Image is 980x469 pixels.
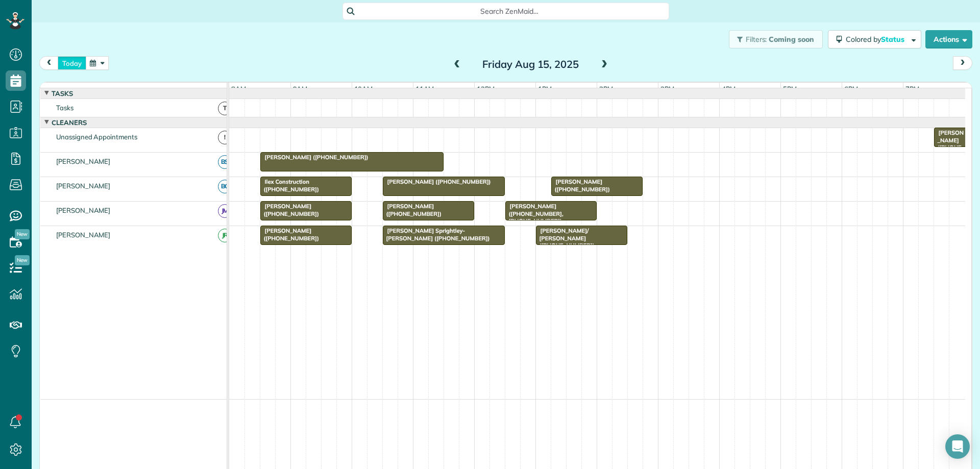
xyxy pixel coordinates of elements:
[536,85,554,93] span: 1pm
[54,133,139,141] span: Unassigned Appointments
[54,157,113,165] span: [PERSON_NAME]
[218,155,232,169] span: BS
[467,59,595,70] h2: Friday Aug 15, 2025
[934,129,964,165] span: [PERSON_NAME] ([PHONE_NUMBER])
[229,85,248,93] span: 8am
[39,56,59,70] button: prev
[925,30,972,48] button: Actions
[413,85,436,93] span: 11am
[218,131,232,144] span: !
[720,85,738,93] span: 4pm
[54,104,76,112] span: Tasks
[218,204,232,218] span: JM
[846,35,908,44] span: Colored by
[218,102,232,115] span: T
[842,85,860,93] span: 6pm
[597,85,615,93] span: 2pm
[50,118,89,127] span: Cleaners
[382,227,491,241] span: [PERSON_NAME] Sprightley-[PERSON_NAME] ([PHONE_NUMBER])
[50,89,75,97] span: Tasks
[475,85,497,93] span: 12pm
[828,30,921,48] button: Colored byStatus
[769,35,815,44] span: Coming soon
[54,231,113,239] span: [PERSON_NAME]
[382,203,442,217] span: [PERSON_NAME] ([PHONE_NUMBER])
[260,227,320,241] span: [PERSON_NAME] ([PHONE_NUMBER])
[352,85,375,93] span: 10am
[953,56,972,70] button: next
[260,203,320,217] span: [PERSON_NAME] ([PHONE_NUMBER])
[551,178,610,192] span: [PERSON_NAME] ([PHONE_NUMBER])
[58,56,86,70] button: today
[535,227,595,249] span: [PERSON_NAME]/ [PERSON_NAME] ([PHONE_NUMBER])
[260,154,369,161] span: [PERSON_NAME] ([PHONE_NUMBER])
[881,35,906,44] span: Status
[54,206,113,214] span: [PERSON_NAME]
[260,178,320,192] span: Ilex Construction ([PHONE_NUMBER])
[945,434,970,459] div: Open Intercom Messenger
[903,85,921,93] span: 7pm
[781,85,799,93] span: 5pm
[382,178,492,185] span: [PERSON_NAME] ([PHONE_NUMBER])
[505,203,563,225] span: [PERSON_NAME] ([PHONE_NUMBER], [PHONE_NUMBER])
[218,229,232,242] span: JR
[658,85,676,93] span: 3pm
[15,255,30,265] span: New
[15,229,30,239] span: New
[54,182,113,190] span: [PERSON_NAME]
[291,85,310,93] span: 9am
[746,35,767,44] span: Filters:
[218,180,232,193] span: BC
